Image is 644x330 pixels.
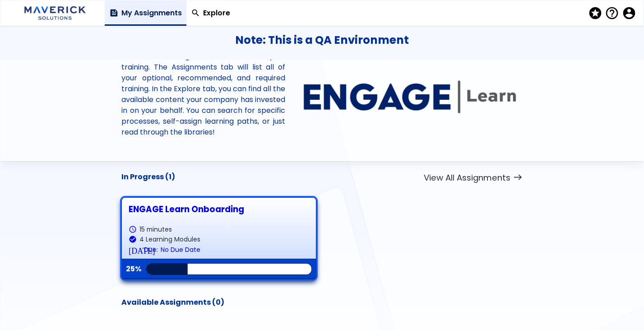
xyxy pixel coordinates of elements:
[144,246,158,253] div: Due:
[605,7,622,20] button: Help
[186,0,235,26] a: Explore
[588,4,605,23] button: stars
[424,173,523,186] a: View All Assignmentseast
[129,205,309,214] div: ENGAGE Learn Onboarding
[191,9,200,18] span: search
[121,51,285,138] div: What an exciting time to continue your training. The Assignments tab will list all of your option...
[424,173,510,182] div: View All Assignments
[121,298,522,307] h5: Available Assignments (0)
[139,226,172,233] span: 15 minutes
[105,0,186,26] a: My Assignments
[105,0,639,26] nav: Navigation Links
[0,34,644,46] h3: Note: This is a QA Environment
[622,7,635,20] button: Account
[297,77,523,116] img: organization banner
[622,7,635,20] span: account
[129,205,309,272] a: ENGAGE Learn Onboardingschedule15 minutescheck_circle4 Learning Modules[DATE]Due:No Due Date25%
[129,236,137,243] span: check_circle
[513,173,523,182] span: east
[126,263,141,275] span: 25%
[161,246,200,253] div: No Due Date
[109,9,119,18] span: feed
[605,7,617,20] span: help
[588,7,601,20] span: stars
[129,246,141,253] span: [DATE]
[129,226,137,233] span: schedule
[121,173,175,181] h5: In Progress (1)
[139,236,200,243] span: 4 Learning Modules
[21,3,89,23] img: Logo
